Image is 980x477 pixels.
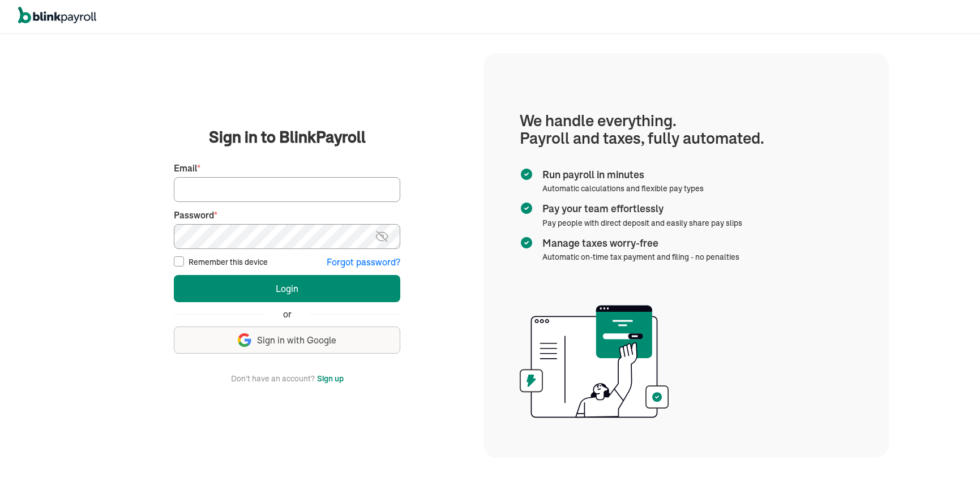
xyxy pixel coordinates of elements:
button: Sign in with Google [174,326,400,354]
input: Your email address [174,177,400,202]
span: Automatic calculations and flexible pay types [542,183,704,194]
img: eye [375,230,389,243]
img: google [238,333,251,347]
span: Run payroll in minutes [542,167,699,182]
span: Don't have an account? [231,372,315,385]
label: Remember this device [189,256,268,268]
button: Login [174,275,400,302]
img: checkmark [520,236,533,250]
img: illustration [520,302,669,422]
span: Pay your team effortlessly [542,201,738,216]
span: Sign in to BlinkPayroll [209,126,366,148]
span: Manage taxes worry-free [542,236,735,251]
h1: We handle everything. Payroll and taxes, fully automated. [520,112,853,147]
button: Forgot password? [327,256,400,269]
span: or [283,308,292,321]
span: Pay people with direct deposit and easily share pay slips [542,218,742,228]
label: Password [174,209,400,222]
span: Automatic on-time tax payment and filing - no penalties [542,252,739,262]
span: Sign in with Google [257,334,336,347]
img: logo [18,7,96,24]
img: checkmark [520,201,533,215]
img: checkmark [520,167,533,181]
label: Email [174,162,400,175]
button: Sign up [317,372,344,385]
